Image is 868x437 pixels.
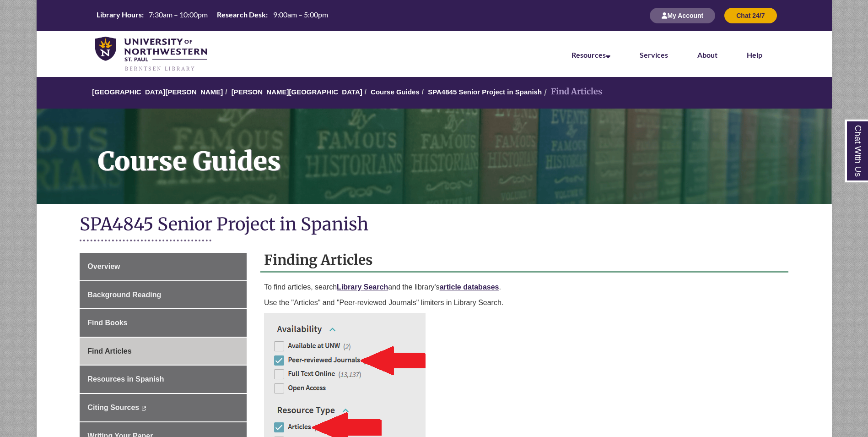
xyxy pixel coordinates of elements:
[724,11,776,19] a: Chat 24/7
[440,283,499,291] a: article databases
[93,10,145,20] th: Library Hours:
[141,406,146,410] i: This link opens in a new window
[650,8,715,23] button: My Account
[87,347,131,355] span: Find Articles
[37,109,832,204] a: Course Guides
[747,50,762,59] a: Help
[264,282,785,293] p: To find articles, search and the library's .
[93,10,332,21] table: Hours Today
[260,248,788,273] h2: Finding Articles
[724,8,776,23] button: Chat 24/7
[213,10,269,20] th: Research Desk:
[88,109,832,192] h1: Course Guides
[80,394,247,421] a: Citing Sources
[95,37,207,72] img: UNWSP Library Logo
[232,88,362,96] a: [PERSON_NAME][GEOGRAPHIC_DATA]
[273,10,328,19] span: 9:00am – 5:00pm
[371,88,420,96] a: Course Guides
[264,297,785,308] p: Use the "Articles" and "Peer-reviewed Journals" limiters in Library Search.
[80,253,247,280] a: Overview
[87,262,120,270] span: Overview
[542,85,602,98] li: Find Articles
[87,375,164,383] span: Resources in Spanish
[697,50,717,59] a: About
[428,88,542,96] a: SPA4845 Senior Project in Spanish
[80,281,247,309] a: Background Reading
[640,50,668,59] a: Services
[93,10,332,22] a: Hours Today
[650,11,715,19] a: My Account
[80,309,247,337] a: Find Books
[92,88,223,96] a: [GEOGRAPHIC_DATA][PERSON_NAME]
[87,404,139,411] span: Citing Sources
[80,366,247,393] a: Resources in Spanish
[149,10,208,19] span: 7:30am – 10:00pm
[87,319,127,327] span: Find Books
[571,50,610,59] a: Resources
[337,283,388,291] a: Library Search
[80,213,788,237] h1: SPA4845 Senior Project in Spanish
[80,338,247,365] a: Find Articles
[87,291,161,299] span: Background Reading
